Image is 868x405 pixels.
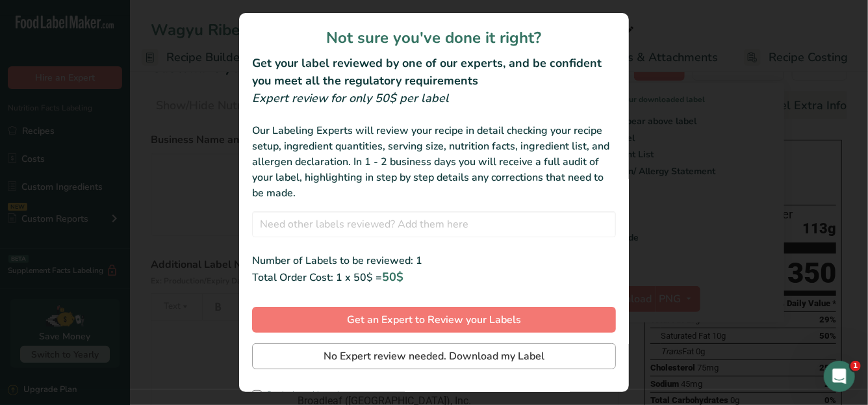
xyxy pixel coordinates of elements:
[824,361,855,392] iframe: Intercom live chat
[252,268,616,286] div: Total Order Cost: 1 x 50$ =
[850,361,861,371] span: 1
[252,55,616,90] h2: Get your label reviewed by one of our experts, and be confident you meet all the regulatory requi...
[252,307,616,333] button: Get an Expert to Review your Labels
[382,269,403,285] span: 50$
[262,390,344,400] span: Don't show this again
[252,343,616,369] button: No Expert review needed. Download my Label
[252,211,616,237] input: Need other labels reviewed? Add them here
[347,312,521,328] span: Get an Expert to Review your Labels
[252,123,616,201] div: Our Labeling Experts will review your recipe in detail checking your recipe setup, ingredient qua...
[252,253,616,268] div: Number of Labels to be reviewed: 1
[252,26,616,49] h1: Not sure you've done it right?
[324,348,544,364] span: No Expert review needed. Download my Label
[252,90,616,107] div: Expert review for only 50$ per label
